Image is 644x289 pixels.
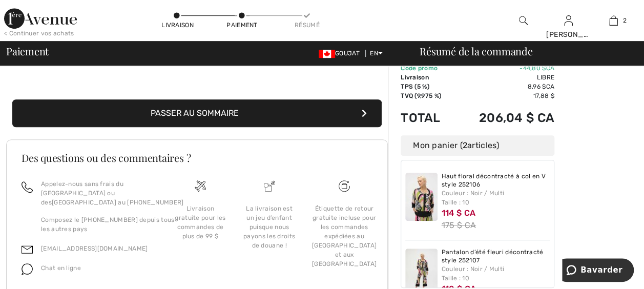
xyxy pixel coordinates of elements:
[339,180,350,192] img: Livraison gratuite pour les commandes de plus de 99 $
[195,180,206,192] img: Livraison gratuite pour les commandes de plus de 99 $
[401,82,454,91] td: TPS (5 %)
[442,189,550,207] div: Couleur : Noir / Multi Taille : 10
[401,73,454,82] td: Livraison
[609,14,618,27] img: Mon sac
[6,46,49,56] span: Paiement
[22,153,372,163] h3: Des questions ou des commentaires ?
[401,64,454,73] td: Code promo
[226,20,257,30] div: Paiement
[442,173,550,189] a: Haut floral décontracté à col en V style 252106
[292,20,322,30] div: Résumé
[623,16,627,25] span: 2
[319,50,364,57] span: GOUJAT
[454,73,554,82] td: Libre
[151,108,239,118] font: Passer au sommaire
[405,173,438,221] img: Haut floral décontracté à col en V style 252106
[41,245,148,252] a: [EMAIL_ADDRESS][DOMAIN_NAME]
[4,8,77,29] img: 1ère Avenue
[401,100,454,135] td: Total
[564,14,573,27] img: Mes infos
[454,64,554,73] td: -44,80 $CA
[401,91,454,100] td: TVQ (9,975 %)
[454,100,554,135] td: 206,04 $ CA
[4,29,74,38] div: < Continuer vos achats
[52,199,184,206] a: [GEOGRAPHIC_DATA] au [PHONE_NUMBER]
[41,215,183,234] p: Composez le [PHONE_NUMBER] depuis tous les autres pays
[41,264,81,272] span: Chat en ligne
[264,180,275,192] img: La livraison est un jeu d’enfant puisque nous payons les droits de douane !
[519,14,528,27] img: Rechercher sur le site Web
[41,180,183,206] font: Appelez-nous sans frais du [GEOGRAPHIC_DATA] ou des
[564,15,573,25] a: Sign In
[591,14,635,27] a: 2
[546,29,590,40] div: [PERSON_NAME]
[312,204,377,269] div: Étiquette de retour gratuite incluse pour les commandes expédiées au [GEOGRAPHIC_DATA] et aux [GE...
[454,91,554,100] td: 17,88 $
[161,20,192,30] div: Livraison
[12,99,382,127] button: Passer au sommaire
[442,208,475,218] span: 114 $ CA
[442,249,550,264] a: Pantalon d’été fleuri décontracté style 252107
[22,181,33,193] img: appeler
[442,264,550,283] div: Couleur : Noir / Multi Taille : 10
[370,50,378,57] font: EN
[22,263,33,275] img: bavarder
[463,140,467,150] span: 2
[454,82,554,91] td: 8,96 $CA
[407,46,638,56] div: Résumé de la commande
[442,220,476,230] s: 175 $ CA
[243,204,296,250] div: La livraison est un jeu d’enfant puisque nous payons les droits de douane !
[22,244,33,255] img: Messagerie électronique
[174,204,226,241] div: Livraison gratuite pour les commandes de plus de 99 $
[401,135,554,156] div: Mon panier ( articles)
[319,50,335,58] img: Dollar canadien
[562,258,634,284] iframe: Opens a widget where you can chat to one of our agents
